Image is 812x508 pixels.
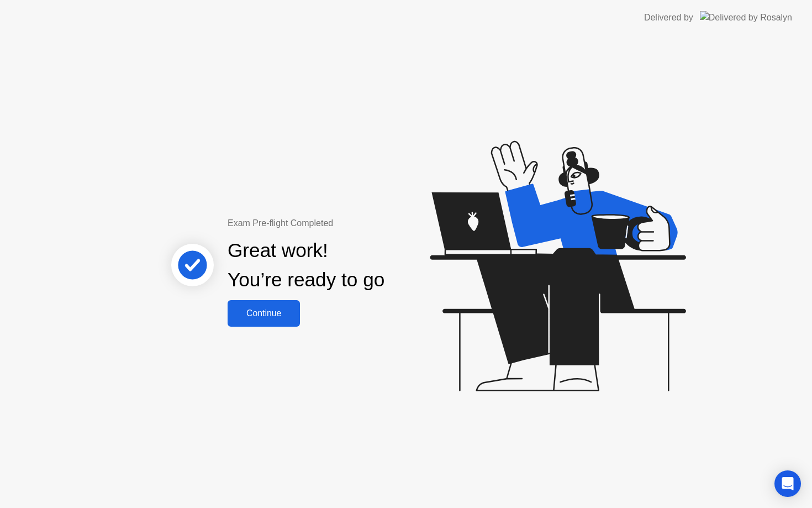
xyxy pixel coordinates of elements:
[228,217,456,230] div: Exam Pre-flight Completed
[700,11,792,24] img: Delivered by Rosalyn
[644,11,693,24] div: Delivered by
[231,308,297,318] div: Continue
[228,300,300,327] button: Continue
[228,236,384,295] div: Great work! You’re ready to go
[774,470,801,497] div: Open Intercom Messenger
